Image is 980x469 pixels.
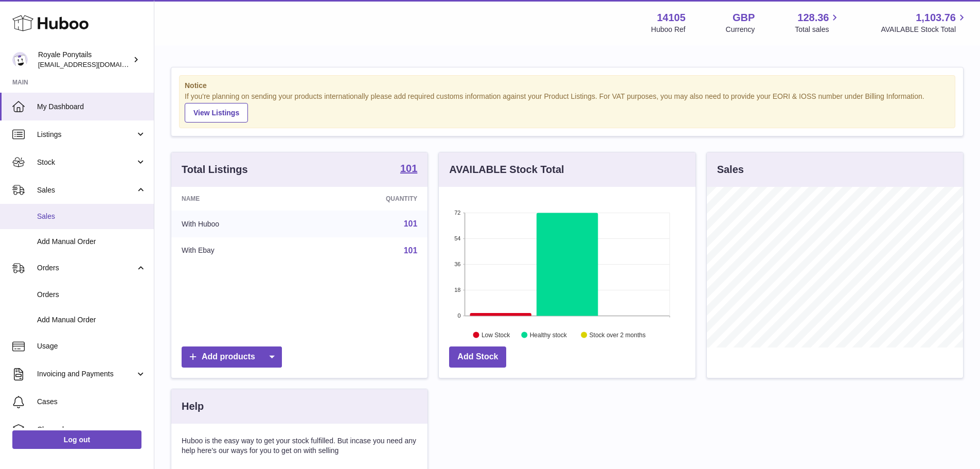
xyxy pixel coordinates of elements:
h3: AVAILABLE Stock Total [449,163,564,177]
span: My Dashboard [37,102,146,112]
text: Stock over 2 months [590,331,646,338]
span: Orders [37,290,146,300]
a: View Listings [185,103,248,123]
span: Listings [37,130,135,140]
a: 128.36 Total sales [795,11,841,34]
span: Usage [37,341,146,351]
a: Add products [182,346,282,368]
a: 101 [404,219,418,228]
strong: 101 [400,163,417,173]
td: With Huboo [171,211,307,237]
div: If you're planning on sending your products internationally please add required customs informati... [185,92,950,123]
p: Huboo is the easy way to get your stock fulfilled. But incase you need any help here's our ways f... [182,436,417,456]
h3: Total Listings [182,163,248,177]
strong: Notice [185,81,950,91]
span: AVAILABLE Stock Total [881,25,968,34]
span: Orders [37,263,135,273]
text: 54 [455,235,461,241]
text: Low Stock [482,331,510,338]
th: Quantity [307,187,427,211]
img: internalAdmin-14105@internal.huboo.com [12,52,28,67]
h3: Sales [717,163,744,177]
span: Add Manual Order [37,237,146,247]
strong: 14105 [657,11,686,25]
span: [EMAIL_ADDRESS][DOMAIN_NAME] [38,60,151,68]
span: Cases [37,397,146,407]
a: Log out [12,430,141,449]
th: Name [171,187,307,211]
span: 128.36 [797,11,829,25]
a: 1,103.76 AVAILABLE Stock Total [881,11,968,34]
text: 18 [455,287,461,293]
td: With Ebay [171,237,307,264]
span: Total sales [795,25,841,34]
a: Add Stock [449,346,506,368]
span: Invoicing and Payments [37,369,135,379]
span: Sales [37,185,135,195]
text: 0 [458,312,461,319]
a: 101 [404,246,418,255]
span: Channels [37,425,146,435]
span: Add Manual Order [37,315,146,325]
span: 1,103.76 [916,11,956,25]
div: Huboo Ref [651,25,686,34]
div: Currency [726,25,755,34]
h3: Help [182,399,204,413]
a: 101 [400,163,417,176]
text: 36 [455,261,461,267]
text: Healthy stock [530,331,567,338]
strong: GBP [733,11,755,25]
span: Stock [37,158,135,167]
div: Royale Ponytails [38,50,131,70]
span: Sales [37,212,146,221]
text: 72 [455,210,461,216]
